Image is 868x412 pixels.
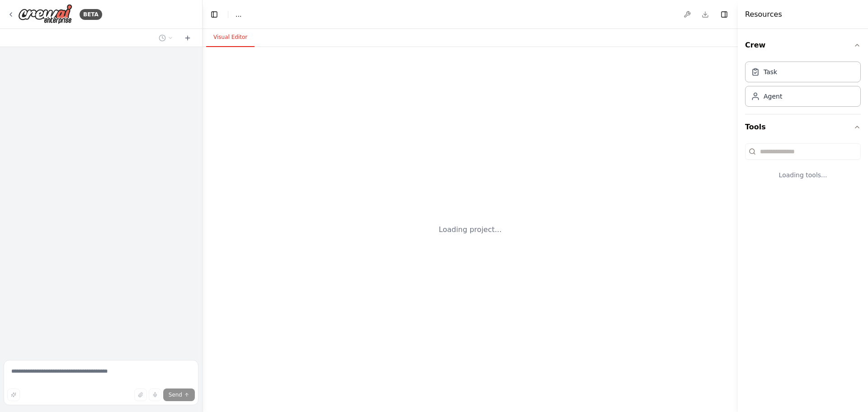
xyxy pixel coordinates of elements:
[236,10,241,19] span: ...
[80,9,102,20] div: BETA
[134,388,147,401] button: Upload files
[180,33,195,43] button: Start a new chat
[18,4,72,24] img: Logo
[149,388,161,401] button: Click to speak your automation idea
[745,114,861,140] button: Tools
[745,163,861,187] div: Loading tools...
[439,224,502,235] div: Loading project...
[745,9,782,20] h4: Resources
[169,391,182,398] span: Send
[206,28,255,47] button: Visual Editor
[764,92,782,101] div: Agent
[7,388,20,401] button: Improve this prompt
[745,140,861,194] div: Tools
[163,388,195,401] button: Send
[236,10,241,19] nav: breadcrumb
[155,33,177,43] button: Switch to previous chat
[745,33,861,58] button: Crew
[764,67,777,76] div: Task
[745,58,861,114] div: Crew
[718,8,731,21] button: Hide right sidebar
[208,8,221,21] button: Hide left sidebar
